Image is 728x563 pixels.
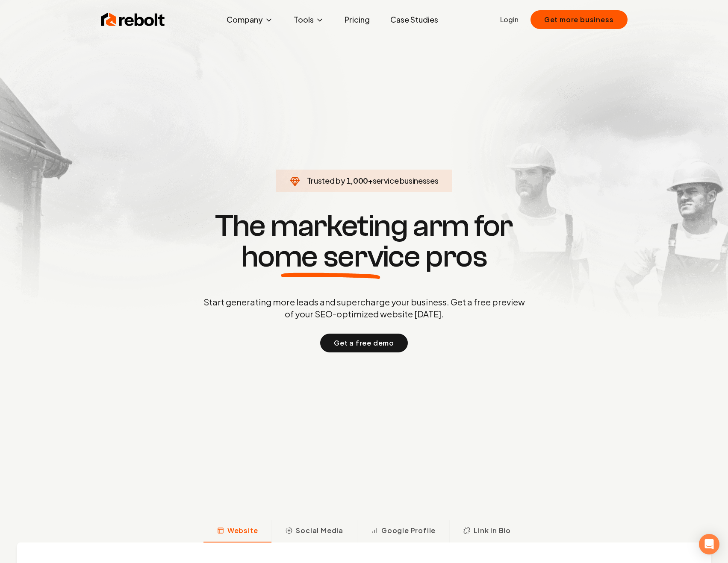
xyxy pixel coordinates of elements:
[241,241,420,272] span: home service
[383,11,445,28] a: Case Studies
[338,11,377,28] a: Pricing
[368,176,373,185] span: +
[307,176,345,185] span: Trusted by
[296,525,343,536] span: Social Media
[287,11,331,28] button: Tools
[381,525,436,536] span: Google Profile
[474,525,511,536] span: Link in Bio
[202,296,527,320] p: Start generating more leads and supercharge your business. Get a free preview of your SEO-optimiz...
[101,11,165,28] img: Rebolt Logo
[346,175,368,187] span: 1,000
[357,520,449,542] button: Google Profile
[220,11,280,28] button: Company
[227,525,258,536] span: Website
[449,520,525,542] button: Link in Bio
[320,334,408,352] button: Get a free demo
[531,10,628,29] button: Get more business
[203,520,272,542] button: Website
[699,534,719,554] div: Open Intercom Messenger
[271,520,357,542] button: Social Media
[500,15,519,25] a: Login
[159,211,569,272] h1: The marketing arm for pros
[373,176,439,185] span: service businesses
